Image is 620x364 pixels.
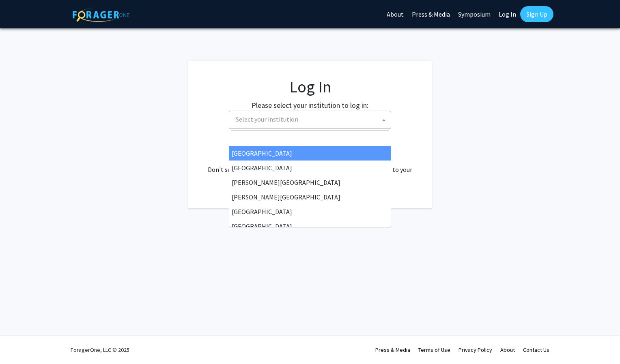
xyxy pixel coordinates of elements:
[229,146,391,161] li: [GEOGRAPHIC_DATA]
[232,111,391,128] span: Select your institution
[229,190,391,204] li: [PERSON_NAME][GEOGRAPHIC_DATA]
[231,131,389,144] input: Search
[6,328,34,358] iframe: Chat
[418,346,450,353] a: Terms of Use
[205,77,415,96] h1: Log In
[71,336,129,364] div: ForagerOne, LLC © 2025
[375,346,410,353] a: Press & Media
[229,111,391,129] span: Select your institution
[229,219,391,233] li: [GEOGRAPHIC_DATA]
[229,175,391,190] li: [PERSON_NAME][GEOGRAPHIC_DATA]
[252,100,368,111] label: Please select your institution to log in:
[236,115,298,123] span: Select your institution
[205,145,415,184] div: No account? . Don't see your institution? about bringing ForagerOne to your institution.
[500,346,515,353] a: About
[229,161,391,175] li: [GEOGRAPHIC_DATA]
[73,8,129,22] img: ForagerOne Logo
[229,204,391,219] li: [GEOGRAPHIC_DATA]
[523,346,549,353] a: Contact Us
[459,346,492,353] a: Privacy Policy
[520,6,553,22] a: Sign Up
